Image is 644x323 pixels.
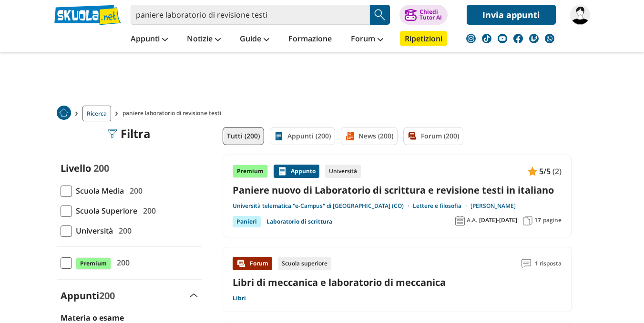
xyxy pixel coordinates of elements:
[107,129,117,138] img: Filtra filtri mobile
[99,289,115,302] span: 200
[413,202,470,210] a: Lettere e filosofia
[274,131,284,141] img: Appunti filtro contenuto
[93,162,109,175] span: 200
[236,259,246,268] img: Forum contenuto
[498,34,507,43] img: youtube
[543,216,562,224] span: pagine
[131,5,370,25] input: Cerca appunti, riassunti o versioni
[72,185,124,197] span: Scuola Media
[373,8,387,22] img: Cerca appunti, riassunti o versioni
[123,106,225,121] span: paniere laboratorio di revisione testi
[523,216,532,225] img: Pagine
[470,202,516,210] a: [PERSON_NAME]
[467,5,556,25] a: Invia appunti
[72,225,113,237] span: Università
[370,5,390,25] button: Search Button
[419,9,442,20] div: Chiedi Tutor AI
[139,205,156,217] span: 200
[233,202,413,210] a: Università telematica "e-Campus" di [GEOGRAPHIC_DATA] (CO)
[233,294,246,302] a: Libri
[270,127,335,145] a: Appunti (200)
[403,127,463,145] a: Forum (200)
[107,127,151,140] div: Filtra
[126,185,143,197] span: 200
[61,313,124,323] label: Materia o esame
[57,106,71,120] img: Home
[535,257,562,270] span: 1 risposta
[190,294,198,297] img: Apri e chiudi sezione
[408,131,417,141] img: Forum filtro contenuto
[482,34,491,43] img: tiktok
[455,216,465,225] img: Anno accademico
[233,184,562,196] a: Paniere nuovo di Laboratorio di scrittura e revisione testi in italiano
[400,31,447,46] a: Ripetizioni
[552,165,562,177] span: (2)
[113,256,130,269] span: 200
[278,257,331,270] div: Scuola superiore
[521,259,531,268] img: Commenti lettura
[534,216,541,224] span: 17
[341,127,398,145] a: News (200)
[529,34,539,43] img: twitch
[325,165,361,178] div: Università
[237,31,272,48] a: Guide
[399,5,448,25] button: ChiediTutor AI
[513,34,523,43] img: facebook
[545,34,554,43] img: WhatsApp
[479,216,517,224] span: [DATE]-[DATE]
[76,257,111,270] span: Premium
[61,289,115,302] label: Appunti
[61,162,91,175] label: Livello
[539,165,551,177] span: 5/5
[128,31,170,48] a: Appunti
[82,106,111,121] a: Ricerca
[348,31,386,48] a: Forum
[115,225,132,237] span: 200
[466,34,476,43] img: instagram
[286,31,334,48] a: Formazione
[345,131,355,141] img: News filtro contenuto
[467,216,477,224] span: A.A.
[277,166,287,176] img: Appunti contenuto
[233,216,261,227] div: Panieri
[274,165,319,178] div: Appunto
[233,165,268,178] div: Premium
[233,257,272,270] div: Forum
[570,5,590,25] img: snorrlx
[266,216,332,227] a: Laboratorio di scrittura
[184,31,223,48] a: Notizie
[72,205,137,217] span: Scuola Superiore
[233,276,446,289] a: Libri di meccanica e laboratorio di meccanica
[223,127,264,145] a: Tutti (200)
[57,106,71,121] a: Home
[528,166,537,176] img: Appunti contenuto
